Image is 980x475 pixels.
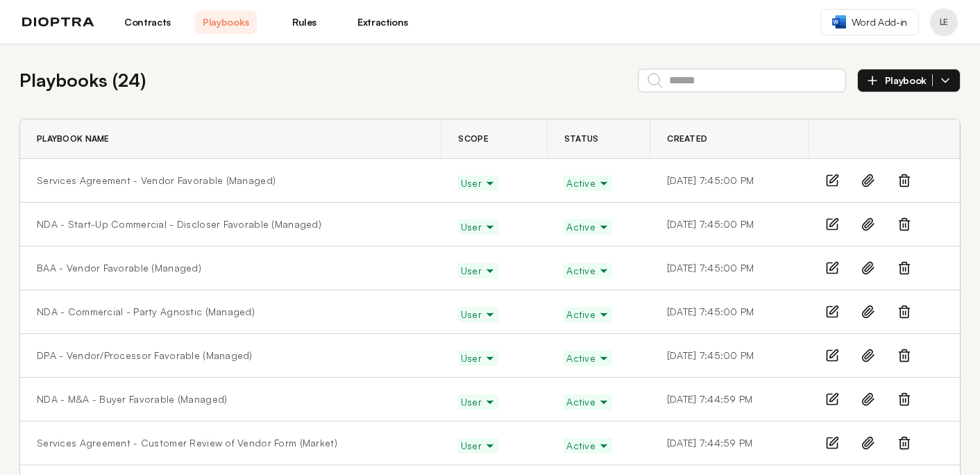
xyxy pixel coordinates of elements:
[37,436,337,450] a: Services Agreement - Customer Review of Vendor Form (Market)
[566,264,609,278] span: Active
[650,290,809,334] td: [DATE] 7:45:00 PM
[458,351,498,366] button: User
[820,9,919,35] a: Word Add-in
[37,217,321,231] a: NDA - Start-Up Commercial - Discloser Favorable (Managed)
[564,351,612,366] button: Active
[37,174,276,187] a: Services Agreement - Vendor Favorable (Managed)
[650,247,809,290] td: [DATE] 7:45:00 PM
[37,349,253,362] a: DPA - Vendor/Processor Favorable (Managed)
[650,334,809,378] td: [DATE] 7:45:00 PM
[458,394,498,410] button: User
[461,351,496,365] span: User
[461,220,496,234] span: User
[461,439,496,453] span: User
[650,203,809,247] td: [DATE] 7:45:00 PM
[461,308,496,322] span: User
[37,392,227,406] a: NDA - M&A - Buyer Favorable (Managed)
[352,10,414,34] a: Extractions
[461,395,496,409] span: User
[885,74,933,87] span: Playbook
[852,15,907,29] span: Word Add-in
[564,307,612,322] button: Active
[458,263,498,278] button: User
[19,67,146,94] h2: Playbooks ( 24 )
[37,305,255,319] a: NDA - Commercial - Party Agnostic (Managed)
[650,422,809,465] td: [DATE] 7:44:59 PM
[667,133,707,144] span: Created
[566,308,609,322] span: Active
[22,17,94,27] img: logo
[195,10,257,34] a: Playbooks
[650,378,809,422] td: [DATE] 7:44:59 PM
[458,176,498,191] button: User
[458,438,498,453] button: User
[37,133,110,144] span: Playbook Name
[564,263,612,278] button: Active
[566,351,609,365] span: Active
[458,219,498,235] button: User
[458,307,498,322] button: User
[832,15,846,28] img: word
[566,176,609,190] span: Active
[461,264,496,278] span: User
[930,8,958,36] button: Profile menu
[566,395,609,409] span: Active
[458,133,488,144] span: Scope
[564,394,612,410] button: Active
[564,438,612,453] button: Active
[857,69,961,92] button: Playbook
[650,159,809,203] td: [DATE] 7:45:00 PM
[273,10,335,34] a: Rules
[117,10,178,34] a: Contracts
[566,220,609,234] span: Active
[461,176,496,190] span: User
[564,133,599,144] span: Status
[37,261,201,275] a: BAA - Vendor Favorable (Managed)
[564,176,612,191] button: Active
[566,439,609,453] span: Active
[564,219,612,235] button: Active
